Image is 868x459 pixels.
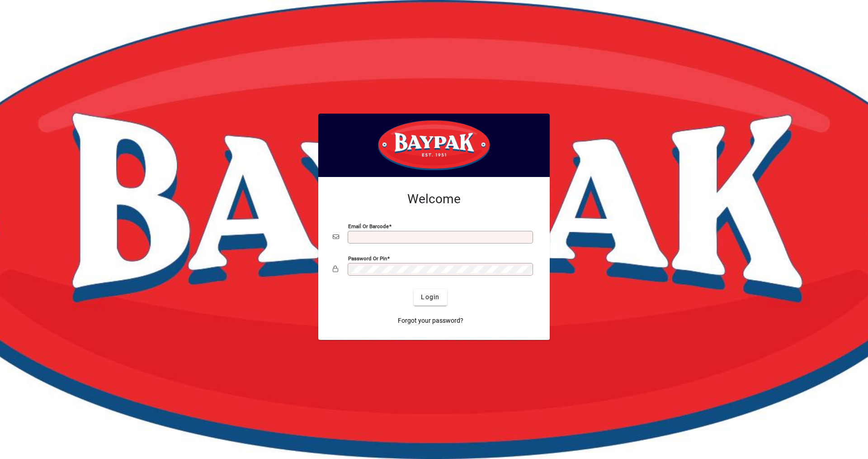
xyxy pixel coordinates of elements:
[348,255,387,261] mat-label: Password or Pin
[414,289,447,306] button: Login
[398,316,463,325] span: Forgot your password?
[394,313,467,329] a: Forgot your password?
[333,191,535,207] h2: Welcome
[348,223,389,229] mat-label: Email or Barcode
[421,292,439,302] span: Login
